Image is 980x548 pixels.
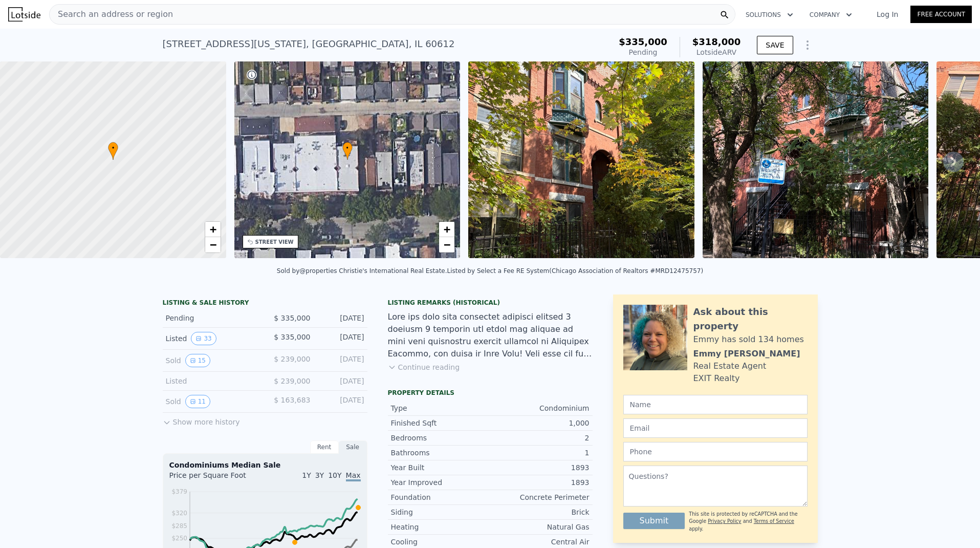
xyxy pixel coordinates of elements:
[490,403,590,413] div: Condominium
[319,313,364,323] div: [DATE]
[185,354,210,367] button: View historical data
[319,395,364,408] div: [DATE]
[255,238,294,246] div: STREET VIEW
[339,440,367,454] div: Sale
[166,376,257,386] div: Listed
[346,471,361,481] span: Max
[319,376,364,386] div: [DATE]
[274,377,310,385] span: $ 239,000
[315,471,324,479] span: 3Y
[171,510,187,517] tspan: $320
[163,37,455,51] div: [STREET_ADDRESS][US_STATE] , [GEOGRAPHIC_DATA] , IL 60612
[391,522,490,532] div: Heating
[490,522,590,532] div: Natural Gas
[689,511,807,533] div: This site is protected by reCAPTCHA and the Google and apply.
[490,448,590,458] div: 1
[693,333,804,346] div: Emmy has sold 134 homes
[490,537,590,547] div: Central Air
[468,61,694,258] img: Sale: 169728029 Parcel: 19882319
[693,372,740,385] div: EXIT Realty
[274,355,310,363] span: $ 239,000
[163,413,240,427] button: Show more history
[708,518,741,524] a: Privacy Policy
[342,143,353,153] span: •
[388,389,593,397] div: Property details
[757,36,793,54] button: SAVE
[8,7,40,22] img: Lotside
[391,492,490,502] div: Foundation
[163,299,367,309] div: LISTING & SALE HISTORY
[391,477,490,488] div: Year Improved
[108,143,118,153] span: •
[319,354,364,367] div: [DATE]
[166,313,257,323] div: Pending
[693,360,767,372] div: Real Estate Agent
[801,6,860,24] button: Company
[444,238,450,251] span: −
[274,314,310,322] span: $ 335,000
[50,8,173,20] span: Search an address or region
[191,332,216,345] button: View historical data
[490,492,590,502] div: Concrete Perimeter
[169,470,265,487] div: Price per Square Foot
[391,507,490,517] div: Siding
[171,488,187,495] tspan: $379
[490,507,590,517] div: Brick
[166,354,257,367] div: Sold
[693,305,808,333] div: Ask about this property
[623,442,808,461] input: Phone
[169,460,361,470] div: Condominiums Median Sale
[619,47,667,57] div: Pending
[693,348,800,360] div: Emmy [PERSON_NAME]
[391,403,490,413] div: Type
[623,513,685,529] button: Submit
[447,267,704,275] div: Listed by Select a Fee RE System (Chicago Association of Realtors #MRD12475757)
[490,433,590,443] div: 2
[388,311,593,360] div: Lore ips dolo sita consectet adipisci elitsed 3 doeiusm 9 temporin utl etdol mag aliquae ad mini ...
[388,299,593,307] div: Listing Remarks (Historical)
[864,9,910,19] a: Log In
[623,395,808,414] input: Name
[166,332,257,345] div: Listed
[391,462,490,473] div: Year Built
[391,537,490,547] div: Cooling
[910,6,972,23] a: Free Account
[490,418,590,428] div: 1,000
[328,471,341,479] span: 10Y
[623,418,808,438] input: Email
[171,535,187,542] tspan: $250
[692,36,741,47] span: $318,000
[302,471,311,479] span: 1Y
[490,462,590,473] div: 1893
[391,433,490,443] div: Bedrooms
[185,395,210,408] button: View historical data
[209,238,216,251] span: −
[274,333,310,341] span: $ 335,000
[274,396,310,404] span: $ 163,683
[490,477,590,488] div: 1893
[319,332,364,345] div: [DATE]
[277,267,447,275] div: Sold by @properties Christie's International Real Estate .
[108,142,118,160] div: •
[209,223,216,236] span: +
[342,142,353,160] div: •
[439,237,454,252] a: Zoom out
[737,6,801,24] button: Solutions
[619,36,667,47] span: $335,000
[205,222,221,237] a: Zoom in
[388,362,460,372] button: Continue reading
[754,518,794,524] a: Terms of Service
[171,522,187,530] tspan: $285
[205,237,221,252] a: Zoom out
[444,223,450,236] span: +
[310,440,339,454] div: Rent
[703,61,929,258] img: Sale: 169728029 Parcel: 19882319
[166,395,257,408] div: Sold
[797,35,818,55] button: Show Options
[391,418,490,428] div: Finished Sqft
[692,47,741,57] div: Lotside ARV
[391,448,490,458] div: Bathrooms
[439,222,454,237] a: Zoom in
